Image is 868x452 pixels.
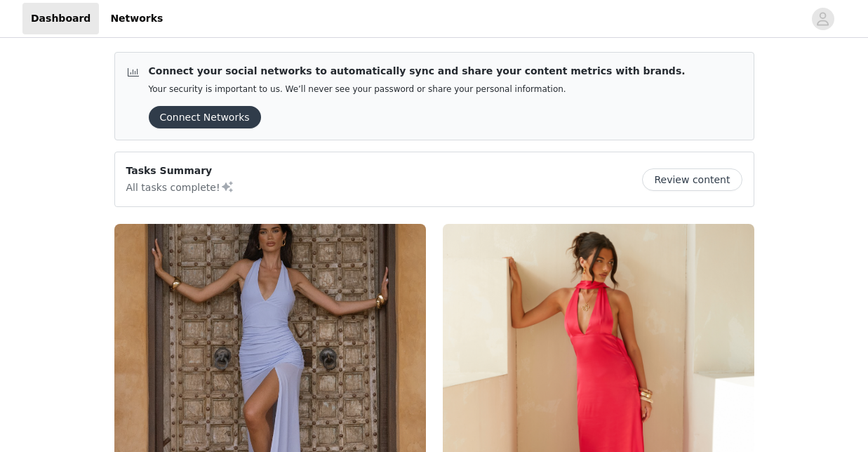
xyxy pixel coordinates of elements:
[102,3,171,34] a: Networks
[149,64,686,79] p: Connect your social networks to automatically sync and share your content metrics with brands.
[22,3,99,34] a: Dashboard
[149,84,686,95] p: Your security is important to us. We’ll never see your password or share your personal information.
[816,8,829,30] div: avatar
[126,164,234,178] p: Tasks Summary
[126,178,234,195] p: All tasks complete!
[149,106,261,128] button: Connect Networks
[642,168,742,191] button: Review content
